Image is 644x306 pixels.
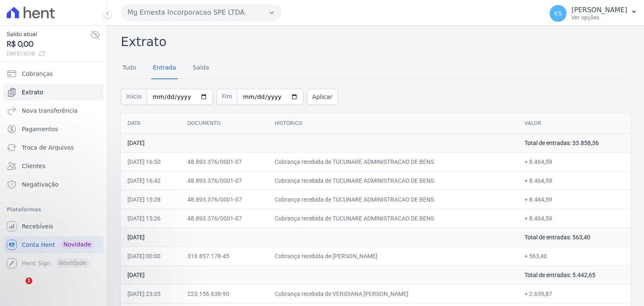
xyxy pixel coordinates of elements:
[181,246,268,265] td: 316.857.178-45
[22,180,59,189] span: Negativação
[22,70,53,78] span: Cobranças
[7,205,100,215] div: Plataformas
[181,190,268,209] td: 48.893.376/0001-07
[6,225,174,283] iframe: Intercom notifications mensagem
[22,222,53,231] span: Recebíveis
[307,89,338,105] button: Aplicar
[3,102,104,119] a: Nova transferência
[216,89,237,105] span: Fim
[121,171,181,190] td: [DATE] 16:42
[518,209,631,228] td: + 8.464,59
[268,113,518,134] th: Histórico
[22,162,45,170] span: Clientes
[121,57,138,79] a: Tudo
[268,152,518,171] td: Cobrança recebida de TUCUNARE ADMINISTRACAO DE BENS
[7,30,90,39] span: Saldo atual
[268,246,518,265] td: Cobrança recebida de [PERSON_NAME]
[26,277,32,284] span: 1
[191,57,211,79] a: Saída
[3,121,104,137] a: Pagamentos
[518,152,631,171] td: + 8.464,59
[7,65,100,272] nav: Sidebar
[3,65,104,82] a: Cobranças
[121,152,181,171] td: [DATE] 16:50
[121,113,181,134] th: Data
[181,209,268,228] td: 48.893.376/0001-07
[181,113,268,134] th: Documento
[121,228,518,246] td: [DATE]
[571,14,627,21] p: Ver opções
[3,139,104,156] a: Troca de Arquivos
[571,6,627,14] p: [PERSON_NAME]
[518,246,631,265] td: + 563,40
[3,84,104,101] a: Extrato
[22,125,58,133] span: Pagamentos
[121,32,631,51] h2: Extrato
[268,284,518,303] td: Cobrança recebida de VERIDIANA [PERSON_NAME]
[7,50,90,57] span: [DATE] 10:26
[518,228,631,246] td: Total de entradas: 563,40
[268,209,518,228] td: Cobrança recebida de TUCUNARE ADMINISTRACAO DE BENS
[121,4,282,21] button: Mg Ernesta Incorporacao SPE LTDA.
[22,106,78,115] span: Nova transferência
[518,190,631,209] td: + 8.464,59
[151,57,178,79] a: Entrada
[518,284,631,303] td: + 2.639,87
[3,176,104,193] a: Negativação
[518,113,631,134] th: Valor
[121,265,518,284] td: [DATE]
[518,171,631,190] td: + 8.464,59
[268,171,518,190] td: Cobrança recebida de TUCUNARE ADMINISTRACAO DE BENS
[3,236,104,253] a: Conta Hent Novidade
[121,190,181,209] td: [DATE] 15:28
[121,89,147,105] span: Início
[121,209,181,228] td: [DATE] 15:26
[3,158,104,174] a: Clientes
[543,2,644,25] button: KS [PERSON_NAME] Ver opções
[518,133,631,152] td: Total de entradas: 33.858,36
[121,284,181,303] td: [DATE] 23:35
[3,218,104,235] a: Recebíveis
[554,10,562,16] span: KS
[22,88,43,96] span: Extrato
[7,39,90,50] span: R$ 0,00
[181,171,268,190] td: 48.893.376/0001-07
[181,284,268,303] td: 223.156.638-90
[22,143,74,152] span: Troca de Arquivos
[8,277,29,298] iframe: Intercom live chat
[518,265,631,284] td: Total de entradas: 5.442,65
[268,190,518,209] td: Cobrança recebida de TUCUNARE ADMINISTRACAO DE BENS
[121,133,518,152] td: [DATE]
[181,152,268,171] td: 48.893.376/0001-07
